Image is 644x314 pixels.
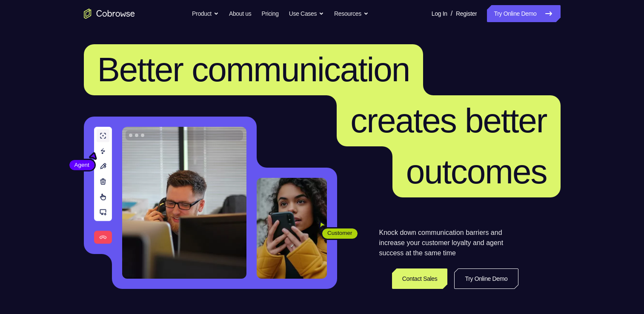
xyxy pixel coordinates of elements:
button: Product [192,5,219,22]
a: Contact Sales [392,268,448,289]
span: Better communication [97,51,410,88]
a: Log In [432,5,447,22]
span: creates better [350,102,547,140]
span: outcomes [406,153,547,191]
img: A customer support agent talking on the phone [122,127,246,279]
a: Try Online Demo [454,268,518,289]
a: Go to the home page [84,9,135,19]
a: Try Online Demo [487,5,560,22]
p: Knock down communication barriers and increase your customer loyalty and agent success at the sam... [379,228,518,258]
img: A customer holding their phone [257,178,327,279]
a: Register [456,5,477,22]
span: / [451,9,452,19]
a: About us [229,5,251,22]
a: Pricing [261,5,278,22]
button: Resources [334,5,369,22]
button: Use Cases [289,5,324,22]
